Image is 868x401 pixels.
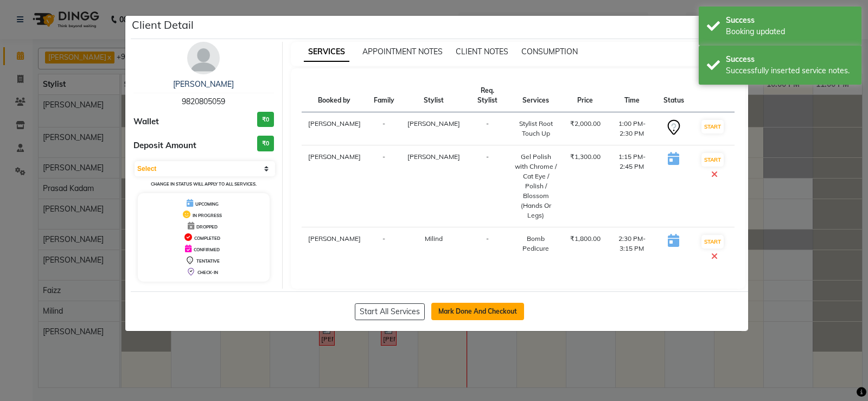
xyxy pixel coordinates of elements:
[194,235,220,241] span: COMPLETED
[257,112,274,128] h3: ₹0
[515,152,557,220] div: Gel Polish with Chrome / Cat Eye / Polish / Blossom (Hands Or Legs)
[425,234,443,243] span: Milind
[657,79,691,112] th: Status
[194,247,220,252] span: CONFIRMED
[570,119,601,129] div: ₹2,000.00
[456,47,508,56] span: CLIENT NOTES
[362,47,443,56] span: APPOINTMENT NOTES
[701,153,724,167] button: START
[570,152,601,162] div: ₹1,300.00
[726,15,853,26] div: Success
[407,119,460,128] span: [PERSON_NAME]
[133,139,196,152] span: Deposit Amount
[196,224,218,230] span: DROPPED
[726,26,853,37] div: Booking updated
[302,79,367,112] th: Booked by
[726,65,853,77] div: Successfully inserted service notes.
[367,227,401,270] td: -
[302,145,367,227] td: [PERSON_NAME]
[521,47,578,56] span: CONSUMPTION
[701,235,724,249] button: START
[193,213,222,218] span: IN PROGRESS
[132,17,194,33] h5: Client Detail
[133,116,159,128] span: Wallet
[467,227,509,270] td: -
[304,42,349,62] span: SERVICES
[196,258,220,264] span: TENTATIVE
[367,145,401,227] td: -
[302,227,367,270] td: [PERSON_NAME]
[367,79,401,112] th: Family
[508,79,563,112] th: Services
[726,54,853,65] div: Success
[467,79,509,112] th: Req. Stylist
[401,79,467,112] th: Stylist
[173,79,234,89] a: [PERSON_NAME]
[195,201,219,207] span: UPCOMING
[607,227,657,270] td: 2:30 PM-3:15 PM
[467,145,509,227] td: -
[197,270,218,275] span: CHECK-IN
[701,120,724,133] button: START
[570,234,601,244] div: ₹1,800.00
[607,145,657,227] td: 1:15 PM-2:45 PM
[515,234,557,253] div: Bomb Pedicure
[564,79,607,112] th: Price
[302,112,367,145] td: [PERSON_NAME]
[182,97,225,106] span: 9820805059
[355,303,425,320] button: Start All Services
[367,112,401,145] td: -
[407,152,460,161] span: [PERSON_NAME]
[257,136,274,151] h3: ₹0
[187,42,220,74] img: avatar
[151,181,257,187] small: Change in status will apply to all services.
[515,119,557,138] div: Stylist Root Touch Up
[607,79,657,112] th: Time
[431,303,524,320] button: Mark Done And Checkout
[467,112,509,145] td: -
[607,112,657,145] td: 1:00 PM-2:30 PM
